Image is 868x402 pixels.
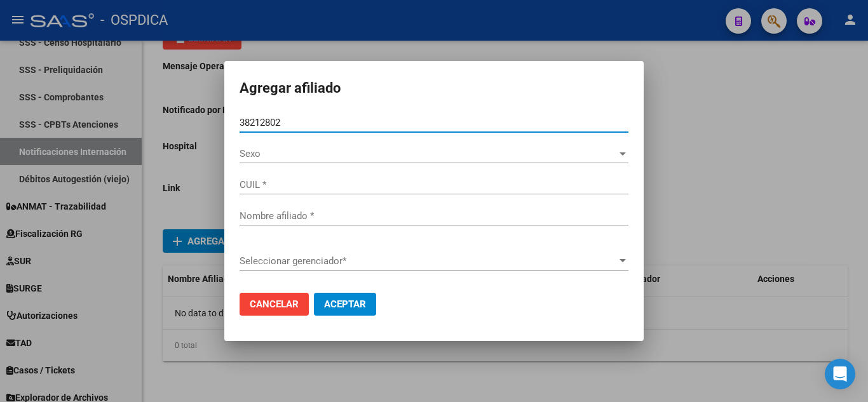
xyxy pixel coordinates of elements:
[250,298,299,310] span: Cancelar
[825,359,855,389] div: Open Intercom Messenger
[324,298,366,310] span: Aceptar
[314,293,376,316] button: Aceptar
[240,148,617,159] span: Sexo
[240,255,617,267] span: Seleccionar gerenciador
[240,76,628,100] h2: Agregar afiliado
[240,293,309,316] button: Cancelar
